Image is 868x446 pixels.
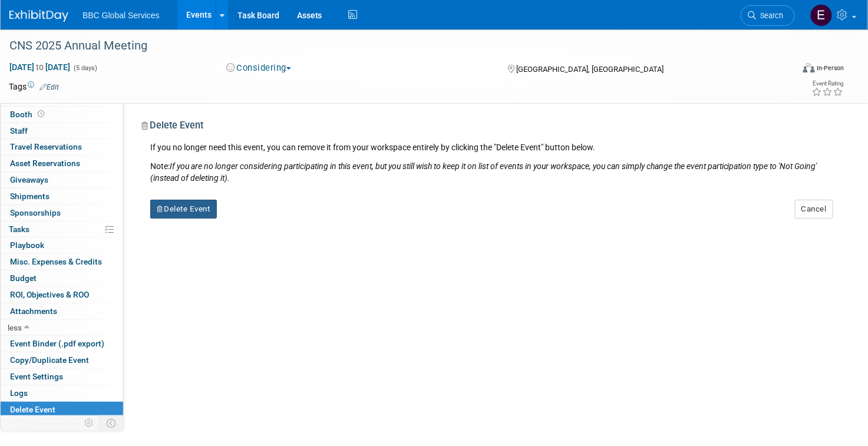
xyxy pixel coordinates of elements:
[222,62,296,74] button: Considering
[10,208,61,217] span: Sponsorships
[803,63,815,72] img: Format-Inperson.png
[150,200,217,219] button: Delete Event
[5,35,773,57] div: CNS 2025 Annual Meeting
[1,189,123,204] a: Shipments
[9,224,29,234] span: Tasks
[10,257,102,266] span: Misc. Expenses & Credits
[757,11,784,20] span: Search
[10,110,47,119] span: Booth
[10,355,89,365] span: Copy/Duplicate Event
[10,273,37,283] span: Budget
[10,290,89,299] span: ROI, Objectives & ROO
[39,83,59,91] a: Edit
[1,385,123,401] a: Logs
[10,175,48,184] span: Giveaways
[10,405,55,414] span: Delete Event
[10,191,49,201] span: Shipments
[9,62,71,72] span: [DATE] [DATE]
[10,240,44,250] span: Playbook
[1,205,123,221] a: Sponsorships
[8,323,22,332] span: less
[1,320,123,336] a: less
[10,306,57,316] span: Attachments
[10,388,28,398] span: Logs
[1,352,123,368] a: Copy/Duplicate Event
[10,126,28,136] span: Staff
[72,64,97,72] span: (5 days)
[1,172,123,188] a: Giveaways
[1,156,123,171] a: Asset Reservations
[10,372,63,381] span: Event Settings
[741,5,795,26] a: Search
[1,123,123,139] a: Staff
[82,11,160,20] span: BBC Global Services
[35,110,47,118] span: Booth not reserved yet
[1,303,123,319] a: Attachments
[100,415,124,431] td: Toggle Event Tabs
[1,107,123,123] a: Booth
[141,119,836,141] div: Delete Event
[817,64,844,72] div: In-Person
[517,65,664,74] span: [GEOGRAPHIC_DATA], [GEOGRAPHIC_DATA]
[1,402,123,418] a: Delete Event
[9,81,59,92] td: Tags
[10,142,82,151] span: Travel Reservations
[1,237,123,253] a: Playbook
[1,369,123,385] a: Event Settings
[10,158,80,168] span: Asset Reservations
[150,160,836,184] div: Note:
[1,139,123,155] a: Travel Reservations
[9,10,68,22] img: ExhibitDay
[1,222,123,237] a: Tasks
[10,339,104,348] span: Event Binder (.pdf export)
[1,254,123,270] a: Misc. Expenses & Credits
[79,415,100,431] td: Personalize Event Tab Strip
[795,200,833,219] button: Cancel
[34,62,45,72] span: to
[1,287,123,303] a: ROI, Objectives & ROO
[812,81,844,87] div: Event Rating
[1,270,123,286] a: Budget
[150,161,817,183] i: If you are no longer considering participating in this event, but you still wish to keep it on li...
[720,61,844,79] div: Event Format
[141,141,836,184] div: If you no longer need this event, you can remove it from your workspace entirely by clicking the ...
[1,336,123,352] a: Event Binder (.pdf export)
[810,4,833,27] img: Ethan Denkensohn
